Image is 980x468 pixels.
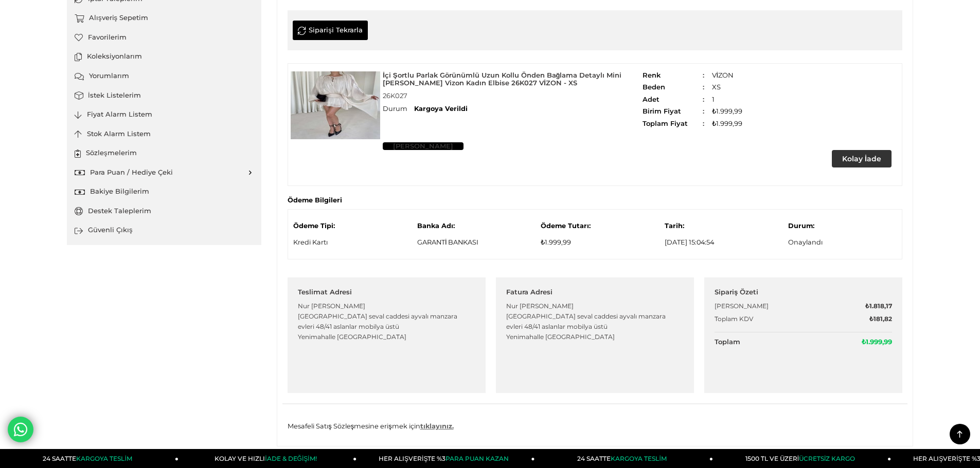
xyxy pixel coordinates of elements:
a: İstek Listelerim [75,86,254,105]
a: Yorumlarım [75,66,254,86]
h6: Sipariş Özeti [715,288,892,296]
a: [PERSON_NAME] [383,142,464,150]
a: Koleksiyonlarım [75,47,254,66]
p: [DATE] 15:04:54 [665,237,773,247]
strong: Beden [643,83,704,91]
strong: Adet [643,96,704,104]
p: Onaylandı [788,237,897,247]
strong: Toplam Fiyat [643,120,704,128]
p: GARANTİ BANKASI [417,237,526,247]
p: Nur [PERSON_NAME] [GEOGRAPHIC_DATA] seval caddesi ayvalı manzara evleri 48/41 aslanlar mobilya üs... [506,301,684,342]
span: KARGOYA TESLİM [611,455,666,462]
span: KARGOYA TESLİM [76,455,132,462]
span: İADE & DEĞİŞİM! [265,455,316,462]
strong: Birim Fiyat [643,107,704,116]
span: Toplam [715,338,892,346]
a: Favorilerim [75,28,254,47]
a: Para Puan / Hediye Çeki [75,163,254,182]
a: Kolay İade [832,150,892,167]
a: Sözleşmelerim [75,143,254,163]
span: ₺1.999,99 [643,107,902,116]
a: 1500 TL VE ÜZERİÜCRETSİZ KARGO [713,449,891,468]
span: Teslimat Adresi [298,288,352,296]
span: 1 [643,96,902,104]
strong: ₺181,82 [869,314,892,324]
a: Siparişi Tekrarla [293,21,368,40]
strong: Kargoya Verildi [414,105,468,113]
p: Kredi Kartı [293,237,402,247]
b: Banka Adı: [417,222,455,230]
span: PARA PUAN KAZAN [446,455,509,462]
a: tıklayınız. [420,422,454,430]
span: XS [643,83,902,91]
b: Tarih: [665,222,684,230]
p: Nur [PERSON_NAME] [GEOGRAPHIC_DATA] seval caddesi ayvalı manzara evleri 48/41 aslanlar mobilya üs... [298,301,475,342]
a: 24 SAATTEKARGOYA TESLİM [1,449,179,468]
p: ₺1.999,99 [541,237,649,247]
span: Fatura Adresi [506,288,553,296]
b: Durum: [788,222,814,230]
a: Stok Alarm Listem [75,124,254,144]
a: Güvenli Çıkış [75,220,254,240]
strong: Ödeme Bilgileri [288,196,342,209]
span: [PERSON_NAME] [715,301,892,311]
b: Ödeme Tutarı: [541,222,591,230]
a: Bakiye Bilgilerim [75,182,254,201]
span: VİZON [643,71,902,80]
span: Durum [383,105,407,113]
span: Toplam KDV [715,314,892,324]
a: İçi Şortlu Parlak Görünümlü Uzun Kollu Önden Bağlama Detaylı Mini [PERSON_NAME] Vizon Kadın Elbis... [383,71,642,105]
a: Alışveriş Sepetim [75,8,254,28]
b: Ödeme Tipi: [293,222,335,230]
a: KOLAY VE HIZLIİADE & DEĞİŞİM! [179,449,357,468]
a: Fiyat Alarm Listem [75,105,254,124]
strong: ₺1.999,99 [862,338,892,346]
a: HER ALIŞVERİŞTE %3PARA PUAN KAZAN [357,449,534,468]
a: 24 SAATTEKARGOYA TESLİM [535,449,713,468]
div: Mesafeli Satış Sözleşmesine erişmek için [288,422,453,430]
strong: 26K027 [383,87,642,105]
a: Destek Taleplerim [75,201,254,221]
strong: Renk [643,71,704,80]
img: İçi Şortlu Parlak Görünümlü Uzun Kollu Önden Bağlama Detaylı Mini Britt Vizon Kadın Elbise 26K027... [291,71,380,139]
strong: ₺1.818,17 [865,301,892,311]
span: ₺1.999,99 [643,120,902,128]
span: ÜCRETSİZ KARGO [799,455,855,462]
